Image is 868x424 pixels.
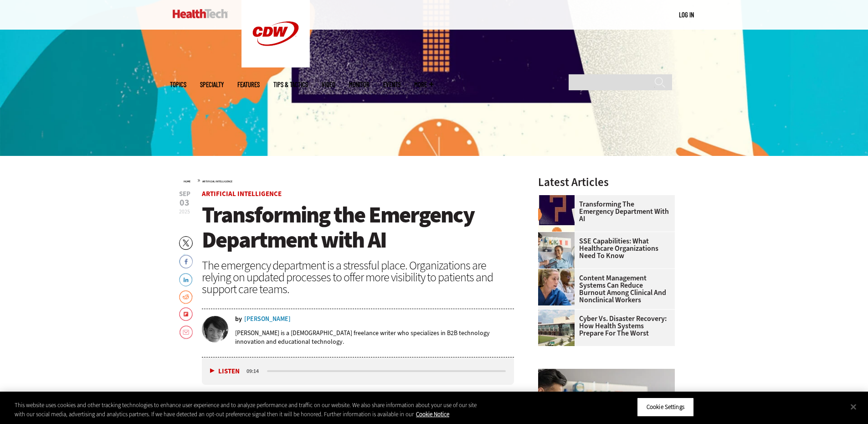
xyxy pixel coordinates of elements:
div: User menu [679,10,694,20]
a: Video [322,81,335,88]
a: Doctor speaking with patient [538,232,579,239]
a: Cyber vs. Disaster Recovery: How Health Systems Prepare for the Worst [538,315,669,337]
a: Artificial Intelligence [202,180,232,183]
a: [PERSON_NAME] [244,316,291,322]
div: This website uses cookies and other tracking technologies to enhance user experience and to analy... [15,401,478,419]
img: Doctor speaking with patient [538,232,575,269]
span: Topics [170,81,186,88]
span: 03 [179,198,190,207]
a: More information about your privacy [416,410,449,418]
div: » [184,176,514,184]
div: media player [202,357,514,385]
button: Close [843,397,863,417]
a: Events [383,81,401,88]
a: Tips & Tactics [273,81,308,88]
a: MonITor [349,81,370,88]
img: Home [173,9,228,18]
a: illustration of question mark [538,195,579,202]
a: Content Management Systems Can Reduce Burnout Among Clinical and Nonclinical Workers [538,274,669,304]
a: Transforming the Emergency Department with AI [538,201,669,222]
span: 2025 [179,208,190,215]
p: [PERSON_NAME] is a [DEMOGRAPHIC_DATA] freelance writer who specializes in B2B technology innovati... [235,329,514,346]
span: by [235,316,242,322]
h3: Latest Articles [538,176,675,188]
a: Log in [679,10,694,19]
a: CDW [241,60,310,70]
a: Artificial Intelligence [202,189,282,198]
a: University of Vermont Medical Center’s main campus [538,310,579,317]
button: Listen [210,368,240,375]
div: duration [245,367,266,375]
img: nurses talk in front of desktop computer [538,269,575,305]
div: The emergency department is a stressful place. Organizations are relying on updated processes to ... [202,259,514,295]
a: Home [184,180,190,183]
a: Features [237,81,260,88]
a: nurses talk in front of desktop computer [538,269,579,276]
a: SSE Capabilities: What Healthcare Organizations Need to Know [538,238,669,259]
span: More [414,81,433,88]
button: Cookie Settings [637,398,694,417]
span: Specialty [200,81,224,88]
span: Transforming the Emergency Department with AI [202,200,474,255]
img: University of Vermont Medical Center’s main campus [538,310,575,346]
img: illustration of question mark [538,195,575,232]
span: Sep [179,191,190,197]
